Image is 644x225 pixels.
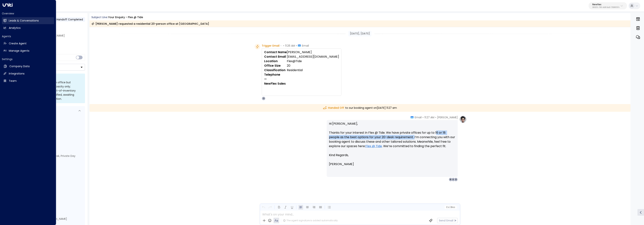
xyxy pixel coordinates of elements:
button: Cc|Bcc [444,206,456,209]
a: Manage Agents [2,47,54,54]
td: Flex@Tide [287,59,339,63]
p: Hi [PERSON_NAME], Thanks for your interest in Flex @ Tide. We have private offices for up to 16 o... [329,121,455,153]
td: [EMAIL_ADDRESS][DOMAIN_NAME] [287,54,339,59]
a: Leads & Conversations [2,17,54,24]
a: Analytics [2,25,54,31]
h2: Leads & Conversations [9,19,39,23]
a: Create Agent [2,40,54,47]
strong: — [264,77,267,81]
strong: Contact Email [264,54,286,59]
div: [DATE], [DATE] [348,31,371,36]
div: O [262,97,265,100]
div: [PERSON_NAME] requested a residential 20-person office at [GEOGRAPHIC_DATA] [91,22,209,26]
strong: Location [264,59,278,63]
span: Trigger Email [262,44,280,48]
span: • [423,115,423,119]
a: Team [2,77,54,84]
span: Email [415,115,422,119]
div: to our booking agent on [DATE] 11:27 am [89,104,631,112]
span: Handoff Completed [57,18,83,21]
h2: Team [9,79,17,83]
span: 11:26 AM [285,44,295,48]
div: The agent signature is added automatically [283,219,338,222]
span: • [435,115,436,119]
a: Integrations [2,70,54,77]
strong: Office Size [264,63,281,68]
div: Your enquiry - Flex @ Tide [108,15,143,19]
span: Subject Line: [91,15,108,19]
p: Newflex [592,3,619,6]
span: Handed Off [323,106,344,110]
span: • [280,44,281,48]
h2: Integrations [9,72,25,76]
td: Residential [287,68,339,72]
h2: Analytics [9,26,21,30]
span: | [450,206,450,209]
h2: Manage Agents [9,49,29,53]
span: • [296,44,297,48]
h2: Agents [2,34,54,38]
strong: NewFlex Sales [264,81,286,86]
p: 0961307c-78f6-4b98-8ad0-173938f01974 [592,7,619,8]
span: [PERSON_NAME] [329,162,354,166]
span: 11:27 AM [424,115,434,119]
span: [PERSON_NAME] [437,115,458,119]
a: Company Data [2,63,54,70]
span: Cc Bcc [446,206,455,209]
strong: Contact Name [264,50,287,54]
div: N [449,178,452,181]
span: Kind Regards, [329,153,349,157]
img: profile-logo.png [459,115,467,123]
a: Flex @ Tide [365,144,382,148]
div: A [451,178,455,181]
div: O [454,178,458,181]
td: 20 [287,63,339,68]
td: [PERSON_NAME] [287,50,339,54]
strong: Telephone [264,72,280,77]
span: • [283,44,284,48]
button: Newflex0961307c-78f6-4b98-8ad0-173938f01974 [589,2,627,9]
h2: Settings [2,57,54,61]
button: Undo [261,205,266,210]
h2: Overview [2,12,54,15]
button: Redo [268,205,272,210]
strong: Classification [264,68,285,72]
h2: Create Agent [9,42,27,45]
span: Email [302,44,309,48]
h2: Company Data [9,64,30,68]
